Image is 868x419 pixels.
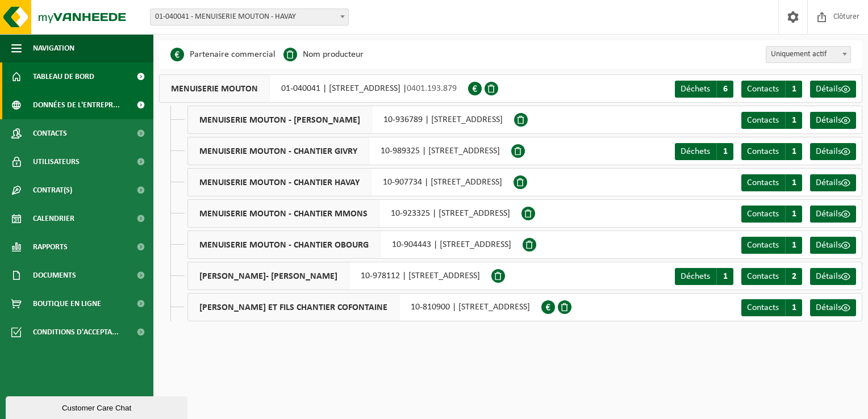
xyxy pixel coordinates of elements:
[785,299,802,316] span: 1
[33,176,72,204] span: Contrat(s)
[33,119,67,148] span: Contacts
[33,91,120,119] span: Données de l'entrepr...
[810,268,856,285] a: Détails
[741,112,802,129] a: Contacts 1
[188,137,369,165] span: MENUISERIE MOUTON - CHANTIER GIVRY
[187,106,514,134] div: 10-936789 | [STREET_ADDRESS]
[187,137,511,165] div: 10-989325 | [STREET_ADDRESS]
[187,231,523,259] div: 10-904443 | [STREET_ADDRESS]
[785,81,802,98] span: 1
[170,46,276,63] li: Partenaire commercial
[407,84,457,93] span: 0401.193.879
[816,85,841,94] span: Détails
[159,74,468,103] div: 01-040041 | [STREET_ADDRESS] |
[810,174,856,191] a: Détails
[151,9,348,25] span: 01-040041 - MENUISERIE MOUTON - HAVAY
[33,318,119,346] span: Conditions d'accepta...
[188,294,399,321] span: [PERSON_NAME] ET FILS CHANTIER COFONTAINE
[785,112,802,129] span: 1
[747,241,779,250] span: Contacts
[675,268,733,285] a: Déchets 1
[681,147,710,156] span: Déchets
[747,272,779,281] span: Contacts
[816,116,841,125] span: Détails
[160,75,270,102] span: MENUISERIE MOUTON
[188,200,379,227] span: MENUISERIE MOUTON - CHANTIER MMONS
[187,262,491,290] div: 10-978112 | [STREET_ADDRESS]
[747,303,779,312] span: Contacts
[187,293,541,321] div: 10-810900 | [STREET_ADDRESS]
[716,268,733,285] span: 1
[785,237,802,254] span: 1
[188,262,349,290] span: [PERSON_NAME]- [PERSON_NAME]
[33,204,74,233] span: Calendrier
[283,46,364,63] li: Nom producteur
[785,143,802,160] span: 1
[33,261,76,290] span: Documents
[188,169,372,196] span: MENUISERIE MOUTON - CHANTIER HAVAY
[33,233,68,261] span: Rapports
[785,268,802,285] span: 2
[741,206,802,223] a: Contacts 1
[187,199,521,228] div: 10-923325 | [STREET_ADDRESS]
[716,81,733,98] span: 6
[810,237,856,254] a: Détails
[785,206,802,223] span: 1
[150,9,349,26] span: 01-040041 - MENUISERIE MOUTON - HAVAY
[747,85,779,94] span: Contacts
[747,116,779,125] span: Contacts
[747,209,779,219] span: Contacts
[816,178,841,187] span: Détails
[810,143,856,160] a: Détails
[785,174,802,191] span: 1
[188,106,372,133] span: MENUISERIE MOUTON - [PERSON_NAME]
[33,34,74,62] span: Navigation
[188,231,381,258] span: MENUISERIE MOUTON - CHANTIER OBOURG
[741,237,802,254] a: Contacts 1
[681,85,710,94] span: Déchets
[816,303,841,312] span: Détails
[747,147,779,156] span: Contacts
[33,62,94,91] span: Tableau de bord
[741,268,802,285] a: Contacts 2
[747,178,779,187] span: Contacts
[187,168,514,196] div: 10-907734 | [STREET_ADDRESS]
[766,47,850,62] span: Uniquement actif
[33,148,80,176] span: Utilisateurs
[741,143,802,160] a: Contacts 1
[741,81,802,98] a: Contacts 1
[816,147,841,156] span: Détails
[810,81,856,98] a: Détails
[33,290,101,318] span: Boutique en ligne
[716,143,733,160] span: 1
[816,241,841,250] span: Détails
[6,394,190,419] iframe: chat widget
[810,206,856,223] a: Détails
[766,46,851,63] span: Uniquement actif
[816,272,841,281] span: Détails
[810,299,856,316] a: Détails
[681,272,710,281] span: Déchets
[741,174,802,191] a: Contacts 1
[675,81,733,98] a: Déchets 6
[810,112,856,129] a: Détails
[741,299,802,316] a: Contacts 1
[675,143,733,160] a: Déchets 1
[816,209,841,219] span: Détails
